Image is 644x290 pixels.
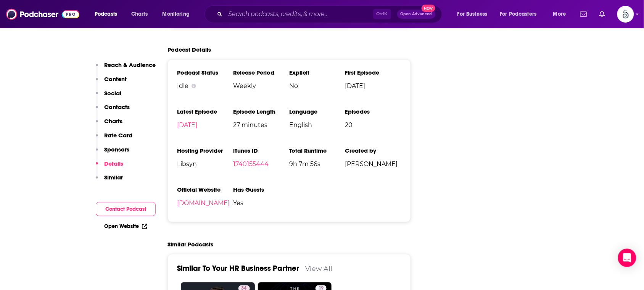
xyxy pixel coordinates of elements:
span: No [289,82,345,90]
button: Contact Podcast [96,202,156,216]
p: Charts [104,117,122,125]
input: Search podcasts, credits, & more... [225,8,373,20]
button: Reach & Audience [96,61,156,75]
span: English [289,121,345,129]
div: Open Intercom Messenger [618,249,636,267]
div: Idle [177,82,233,90]
p: Contacts [104,103,130,111]
a: 1740155444 [233,160,269,168]
button: Show profile menu [617,6,634,23]
span: For Business [457,9,488,20]
span: Monitoring [163,9,190,20]
button: Charts [96,117,122,132]
p: Rate Card [104,132,132,139]
button: Sponsors [96,146,129,160]
span: Charts [131,9,148,20]
span: Ctrl K [373,9,391,19]
span: New [422,5,435,12]
span: 27 minutes [233,121,289,129]
a: Show notifications dropdown [577,8,590,21]
button: Social [96,90,121,104]
a: Open Website [104,223,147,230]
p: Social [104,90,121,97]
button: open menu [495,8,548,20]
h3: Episode Length [233,108,289,115]
p: Sponsors [104,146,129,153]
button: Details [96,160,123,174]
h2: Similar Podcasts [167,241,213,248]
h3: Episodes [345,108,401,115]
img: Podchaser - Follow, Share and Rate Podcasts [6,7,79,21]
img: User Profile [617,6,634,23]
h3: Total Runtime [289,147,345,154]
span: Open Advanced [401,12,432,16]
h3: Latest Episode [177,108,233,115]
span: More [553,9,566,20]
p: Content [104,75,127,83]
a: Show notifications dropdown [596,8,608,21]
a: Charts [126,8,152,20]
h3: iTunes ID [233,147,289,154]
h3: Language [289,108,345,115]
button: Rate Card [96,132,132,146]
span: For Podcasters [500,9,537,20]
h2: Podcast Details [167,46,211,53]
a: Similar To Your HR Business Partner [177,264,299,273]
span: 20 [345,121,401,129]
a: [DATE] [177,121,197,129]
p: Details [104,160,123,167]
div: Search podcasts, credits, & more... [212,5,449,23]
span: [PERSON_NAME] [345,160,401,168]
p: Similar [104,174,123,181]
span: Yes [233,199,289,207]
button: open menu [157,8,200,20]
h3: Release Period [233,69,289,76]
h3: Hosting Provider [177,147,233,154]
button: open menu [548,8,576,20]
span: Logged in as Spiral5-G2 [617,6,634,23]
button: open menu [452,8,497,20]
span: Podcasts [95,9,117,20]
button: Open AdvancedNew [397,10,436,19]
h3: First Episode [345,69,401,76]
span: 9h 7m 56s [289,160,345,168]
button: open menu [89,8,127,20]
h3: Podcast Status [177,69,233,76]
a: [DOMAIN_NAME] [177,199,230,207]
h3: Official Website [177,186,233,193]
span: Libsyn [177,160,233,168]
h3: Explicit [289,69,345,76]
h3: Has Guests [233,186,289,193]
a: View All [305,264,332,272]
span: Weekly [233,82,289,90]
p: Reach & Audience [104,61,156,68]
h3: Created by [345,147,401,154]
button: Contacts [96,103,130,117]
span: [DATE] [345,82,401,90]
button: Similar [96,174,123,188]
button: Content [96,75,127,90]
